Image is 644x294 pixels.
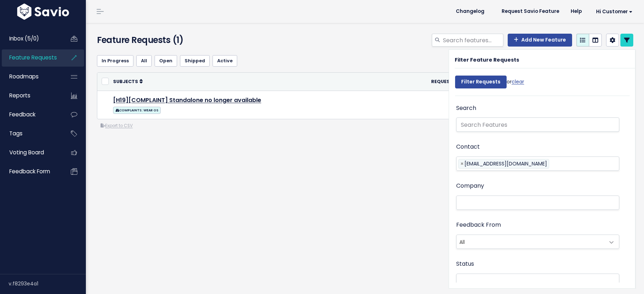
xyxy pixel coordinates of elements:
[2,30,59,47] a: Inbox (5/0)
[2,49,59,66] a: Feature Requests
[97,34,269,47] h4: Feature Requests (1)
[456,117,619,132] input: Search Features
[2,87,59,104] a: Reports
[496,6,565,17] a: Request Savio Feature
[9,149,44,156] span: Voting Board
[9,130,23,137] span: Tags
[456,9,484,14] span: Changelog
[9,111,35,118] span: Feedback
[15,4,71,20] img: logo-white.9d6f32f41409.svg
[455,56,519,63] strong: Filter Feature Requests
[455,72,524,96] div: or
[2,68,59,85] a: Roadmaps
[460,159,464,168] span: ×
[9,168,50,175] span: Feedback form
[456,181,484,191] label: Company
[2,163,59,180] a: Feedback form
[512,78,524,85] a: clear
[455,76,507,88] input: Filter Requests
[596,9,633,14] span: Hi Customer
[2,144,59,161] a: Voting Board
[113,78,143,85] a: Subjects
[456,235,619,249] span: All
[97,55,133,67] a: In Progress
[97,55,633,67] ul: Filter feature requests
[442,34,503,47] input: Search features...
[565,6,587,17] a: Help
[431,78,456,85] span: Requests
[9,92,30,99] span: Reports
[395,91,465,119] td: 1
[431,78,462,85] a: Requests
[508,34,572,47] a: Add New Feature
[587,6,638,17] a: Hi Customer
[113,105,161,114] a: COMPLAINTS: WEAR OS
[155,55,177,67] a: Open
[9,73,39,80] span: Roadmaps
[180,55,210,67] a: Shipped
[9,35,39,42] span: Inbox (5/0)
[456,259,474,269] label: Status
[9,54,57,61] span: Feature Requests
[136,55,152,67] a: All
[9,274,86,293] div: v.f8293e4a1
[2,125,59,142] a: Tags
[113,96,261,104] a: [H19][COMPLAINT] Standalone no longer available
[458,159,549,169] li: rdepala@gmail.com
[456,142,480,152] label: Contact
[101,123,133,129] a: Export to CSV
[113,78,138,85] span: Subjects
[213,55,237,67] a: Active
[456,220,501,230] label: Feedback From
[2,106,59,123] a: Feedback
[457,235,605,249] span: All
[113,107,161,114] span: COMPLAINTS: WEAR OS
[456,103,476,114] label: Search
